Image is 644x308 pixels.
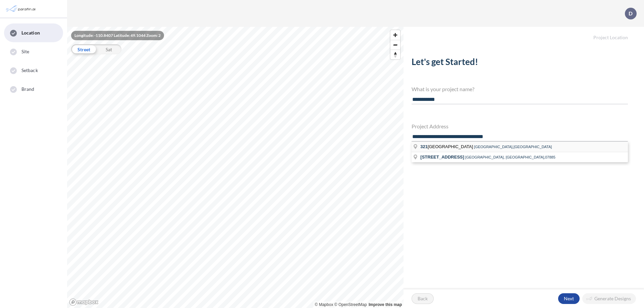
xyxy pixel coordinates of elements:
a: Mapbox homepage [69,298,99,306]
div: Sat [96,44,121,54]
h4: Project Address [412,123,628,129]
span: [GEOGRAPHIC_DATA],[GEOGRAPHIC_DATA] [474,145,552,149]
img: Parafin [5,3,38,15]
a: Improve this map [369,302,402,307]
span: Location [21,29,40,36]
a: Mapbox [315,302,333,307]
div: Street [71,44,96,54]
p: Next [564,295,574,302]
h4: What is your project name? [412,86,628,92]
span: Setback [21,67,38,74]
h2: Let's get Started! [412,57,628,70]
span: Site [21,48,29,55]
span: [GEOGRAPHIC_DATA] [420,144,474,149]
canvas: Map [67,27,404,308]
h5: Project Location [404,27,644,41]
button: Zoom in [390,30,400,40]
button: Reset bearing to north [390,50,400,59]
button: Zoom out [390,40,400,50]
div: Longitude: -110.8407 Latitude: 49.1044 Zoom: 2 [71,31,164,40]
span: [GEOGRAPHIC_DATA], [GEOGRAPHIC_DATA],07885 [465,155,555,159]
button: Next [558,293,580,304]
span: Reset bearing to north [390,50,400,59]
span: [STREET_ADDRESS] [420,155,464,160]
a: OpenStreetMap [334,302,367,307]
span: Zoom out [390,40,400,50]
p: D [629,10,633,16]
span: Brand [21,86,35,93]
span: 321 [420,144,428,149]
